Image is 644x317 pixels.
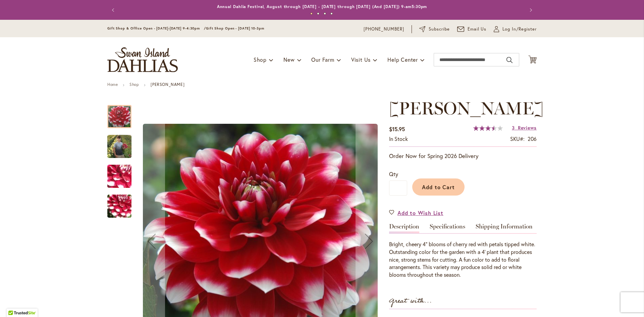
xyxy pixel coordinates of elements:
[412,178,465,196] button: Add to Cart
[324,12,326,15] button: 3 of 4
[330,12,333,15] button: 4 of 4
[351,56,371,63] span: Visit Us
[389,223,537,279] div: Detailed Product Info
[151,82,184,87] strong: [PERSON_NAME]
[389,223,419,233] a: Description
[502,26,537,33] span: Log In/Register
[510,135,525,142] strong: SKU
[217,4,427,9] a: Annual Dahlia Festival, August through [DATE] - [DATE] through [DATE] (And [DATE]) 9-am5:30pm
[494,26,537,33] a: Log In/Register
[389,152,537,160] p: Order Now for Spring 2026 Delivery
[283,56,294,63] span: New
[512,124,537,131] a: 3 Reviews
[476,223,533,233] a: Shipping Information
[518,124,537,131] span: Reviews
[107,128,138,158] div: ZAKARY ROBERT
[107,98,138,128] div: ZAKARY ROBERT
[457,26,487,33] a: Email Us
[95,188,144,224] img: ZAKARY ROBERT
[468,26,487,33] span: Email Us
[419,26,450,33] a: Subscribe
[254,56,267,63] span: Shop
[206,26,264,31] span: Gift Shop Open - [DATE] 10-3pm
[430,223,465,233] a: Specifications
[364,26,404,33] a: [PHONE_NUMBER]
[397,209,443,217] span: Add to Wish List
[389,209,443,217] a: Add to Wish List
[389,98,544,119] span: [PERSON_NAME]
[129,82,139,87] a: Shop
[107,47,178,72] a: store logo
[389,241,537,279] div: Bright, cheery 4" blooms of cherry red with petals tipped white. Outstanding color for the garden...
[387,56,418,63] span: Help Center
[311,56,334,63] span: Our Farm
[95,158,144,195] img: ZAKARY ROBERT
[389,296,432,307] strong: Great with...
[528,135,537,143] div: 206
[5,293,24,312] iframe: Launch Accessibility Center
[389,125,405,133] span: $15.95
[473,125,503,131] div: 71%
[107,131,131,161] img: ZAKARY ROBERT
[389,135,408,142] span: In stock
[107,188,131,218] div: ZAKARY ROBERT
[429,26,450,33] span: Subscribe
[107,158,138,188] div: ZAKARY ROBERT
[107,3,121,17] button: Previous
[512,124,515,131] span: 3
[422,183,455,191] span: Add to Cart
[317,12,319,15] button: 2 of 4
[389,135,408,143] div: Availability
[107,26,206,31] span: Gift Shop & Office Open - [DATE]-[DATE] 9-4:30pm /
[523,3,537,17] button: Next
[107,82,118,87] a: Home
[310,12,313,15] button: 1 of 4
[389,170,398,177] span: Qty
